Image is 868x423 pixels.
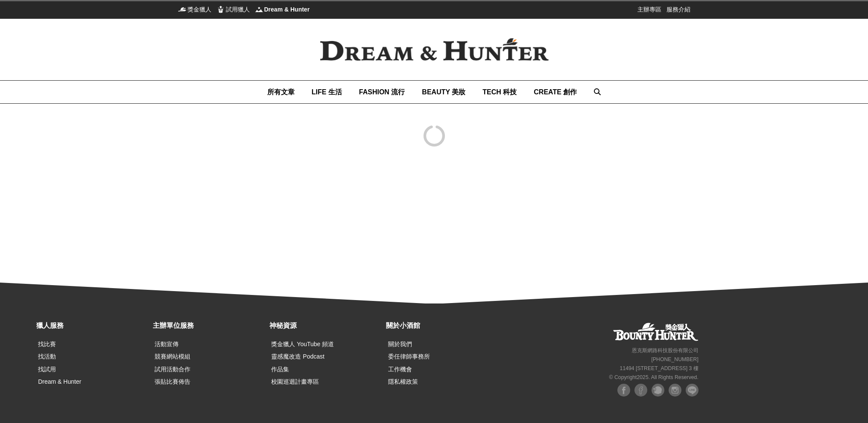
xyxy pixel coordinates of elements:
small: 恩克斯網路科技股份有限公司 [632,347,698,353]
span: 獎金獵人 [187,5,211,14]
a: 試用獵人試用獵人 [216,5,250,14]
span: 所有文章 [267,88,295,96]
small: © Copyright 2025 . All Rights Reserved. [609,374,698,380]
div: 關於小酒館 [386,321,498,331]
span: FASHION 流行 [359,88,405,96]
a: 主辦專區 [637,5,661,14]
a: 試用活動合作 [155,366,190,373]
a: 服務介紹 [666,5,690,14]
div: 主辦單位服務 [153,321,265,331]
span: CREATE 創作 [534,88,577,96]
a: TECH 科技 [482,81,517,103]
a: 找試用 [38,366,56,373]
img: Instagram [669,384,681,397]
a: 所有文章 [267,81,295,103]
a: 隱私權政策 [388,378,418,385]
a: LIFE 生活 [312,81,342,103]
span: LIFE 生活 [312,88,342,96]
span: BEAUTY 美妝 [422,88,465,96]
span: TECH 科技 [482,88,517,96]
img: Facebook [617,384,630,397]
img: 獎金獵人 [178,5,187,14]
a: 找活動 [38,353,56,360]
small: 11494 [STREET_ADDRESS] 3 樓 [620,365,698,371]
small: [PHONE_NUMBER] [652,356,698,362]
a: 獎金獵人獎金獵人 [178,5,211,14]
a: 作品集 [271,366,289,373]
a: 獎金獵人 [613,323,698,341]
a: 委任律師事務所 [388,353,430,360]
span: Dream & Hunter [264,5,310,14]
a: 關於我們 [388,341,412,347]
img: 試用獵人 [216,5,225,14]
img: LINE [686,384,698,397]
div: 神秘資源 [269,321,382,331]
img: Plurk [652,384,664,397]
a: 活動宣傳 [155,341,178,347]
a: 靈感魔改造 Podcast [271,353,324,360]
a: 張貼比賽佈告 [155,378,190,385]
a: 獎金獵人 YouTube 頻道 [271,341,334,347]
a: Dream & HunterDream & Hunter [255,5,310,14]
a: BEAUTY 美妝 [422,81,465,103]
img: Dream & Hunter [255,5,263,14]
a: 競賽網站模組 [155,353,190,360]
span: 試用獵人 [226,5,250,14]
img: Facebook [634,384,647,397]
a: Dream & Hunter [38,378,81,385]
a: CREATE 創作 [534,81,577,103]
a: 工作機會 [388,366,412,373]
div: 獵人服務 [36,321,149,331]
a: 校園巡迴計畫專區 [271,378,319,385]
img: Dream & Hunter [306,24,562,75]
a: FASHION 流行 [359,81,405,103]
a: 找比賽 [38,341,56,347]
